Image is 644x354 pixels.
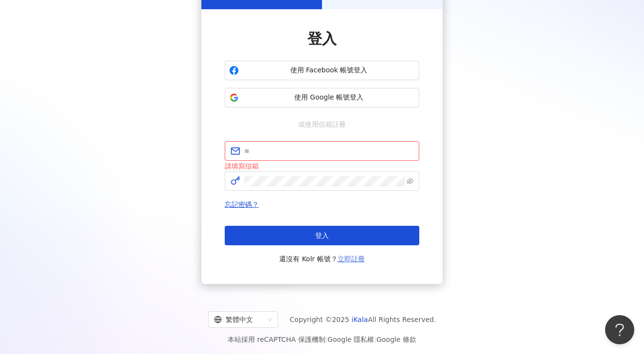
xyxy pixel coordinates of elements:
span: Copyright © 2025 All Rights Reserved. [290,314,436,325]
span: 使用 Google 帳號登入 [243,93,415,102]
span: | [325,336,328,343]
button: 使用 Google 帳號登入 [225,88,419,107]
span: | [374,336,376,343]
div: 請填寫信箱 [225,161,419,171]
iframe: Help Scout Beacon - Open [605,315,634,344]
button: 使用 Facebook 帳號登入 [225,61,419,80]
a: 立即註冊 [338,255,365,263]
a: 忘記密碼？ [225,201,259,208]
span: 使用 Facebook 帳號登入 [243,66,415,75]
span: 登入 [307,30,337,47]
a: Google 隱私權 [327,336,374,343]
span: 登入 [315,232,329,239]
a: iKala [352,316,368,323]
span: 或使用信箱註冊 [291,119,353,130]
span: 本站採用 reCAPTCHA 保護機制 [228,334,416,345]
button: 登入 [225,226,419,245]
div: 繁體中文 [214,312,264,327]
span: 還沒有 Kolr 帳號？ [279,253,365,265]
span: eye-invisible [407,178,413,185]
a: Google 條款 [376,336,416,343]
